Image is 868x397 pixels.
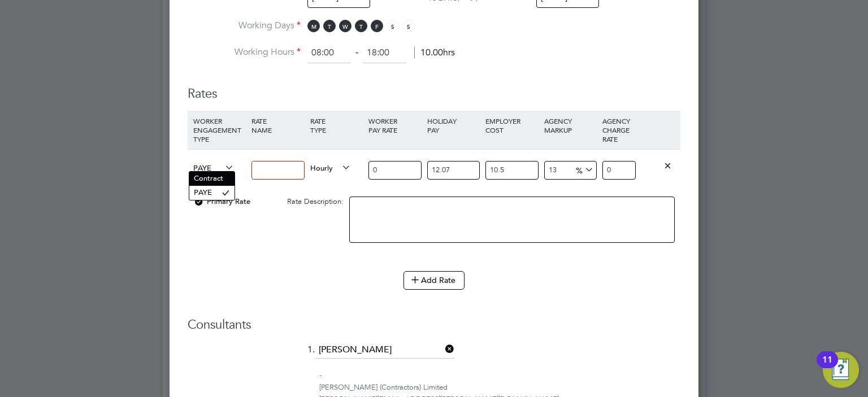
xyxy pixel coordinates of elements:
div: [PERSON_NAME] (Contractors) Limited [319,382,680,394]
h3: Consultants [188,317,680,333]
span: Primary Rate [193,197,250,206]
span: 10.00hrs [414,47,455,58]
span: T [355,20,367,32]
span: W [339,20,351,32]
div: RATE TYPE [307,111,366,140]
button: Open Resource Center, 11 new notifications [823,352,859,388]
div: RATE NAME [249,111,307,140]
button: Add Rate [403,271,465,289]
input: 17:00 [363,43,406,63]
div: WORKER PAY RATE [366,111,424,140]
div: - [319,370,680,382]
span: M [307,20,320,32]
span: PAYE [193,161,234,173]
div: EMPLOYER COST [483,111,541,140]
span: ‐ [353,47,361,58]
label: Working Hours [188,46,301,58]
input: Search for... [315,342,454,359]
div: 11 [822,360,832,374]
div: AGENCY MARKUP [541,111,600,140]
div: WORKER ENGAGEMENT TYPE [190,111,249,149]
div: HOLIDAY PAY [424,111,483,140]
span: % [572,163,595,176]
h3: Rates [188,75,680,102]
span: Rate Description: [287,197,344,206]
span: T [323,20,336,32]
div: AGENCY CHARGE RATE [600,111,639,149]
li: 1. [188,342,680,370]
span: Hourly [310,161,351,173]
li: PAYE [189,186,235,200]
span: S [402,20,415,32]
span: S [387,20,399,32]
label: Working Days [188,20,301,32]
li: Contract [189,172,235,186]
span: F [371,20,383,32]
input: 08:00 [307,43,351,63]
